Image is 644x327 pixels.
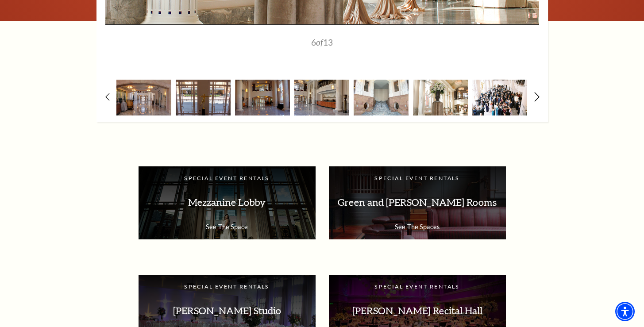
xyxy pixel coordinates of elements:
[139,166,316,239] a: Special Event Rentals Mezzanine Lobby See The Space
[338,223,497,231] p: See The Spaces
[176,80,231,115] img: A golden statue of an archer stands near large windows, overlooking a street with outdoor dining ...
[338,189,497,216] p: Green and [PERSON_NAME] Rooms
[294,80,349,115] img: A spacious hotel lobby featuring marble floors, elegant columns, a reception desk, and modern lig...
[316,37,323,47] span: of
[147,284,307,290] p: Special Event Rentals
[338,175,497,182] p: Special Event Rentals
[116,80,171,115] img: A spacious, elegant hallway with polished marble floors, decorative lighting, and a reception are...
[147,189,307,216] p: Mezzanine Lobby
[413,80,468,115] img: A bright, elegant lobby featuring a large floral arrangement in a dark vase on a pedestal, with s...
[338,297,497,325] p: [PERSON_NAME] Recital Hall
[235,80,290,115] img: A spacious lobby with tall white columns, polished marble floors, and modern lighting. There are ...
[147,297,307,325] p: [PERSON_NAME] Studio
[329,166,506,239] a: Special Event Rentals Green and [PERSON_NAME] Rooms See The Spaces
[615,302,635,321] div: Accessibility Menu
[472,80,527,115] img: A crowded event space filled with elegantly dressed guests mingling, with a bar area and a golden...
[338,284,497,290] p: Special Event Rentals
[147,175,307,182] p: Special Event Rentals
[354,80,409,115] img: A grand staircase with marble steps leads up to a spacious, light-filled area, featuring decorati...
[152,38,493,46] p: 6 13
[147,223,307,231] p: See The Space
